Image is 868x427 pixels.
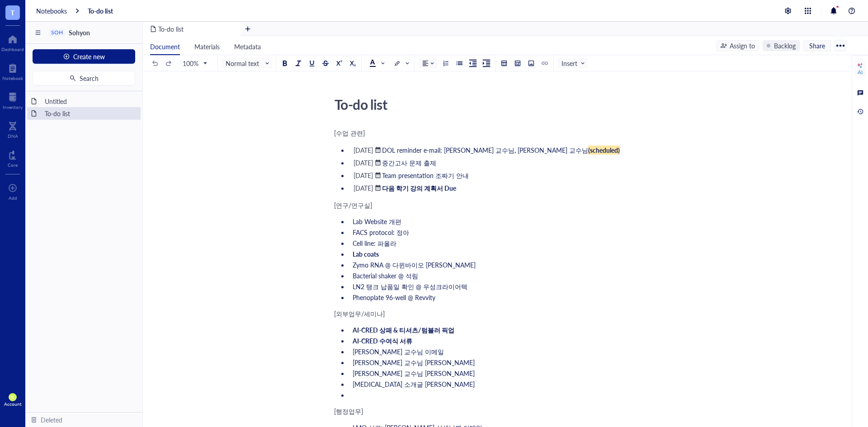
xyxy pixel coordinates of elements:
[354,159,373,167] div: [DATE]
[1,47,24,52] div: Dashboard
[382,183,456,192] span: 다음 학기 강의 계획서 Due
[353,217,401,226] span: Lab Website 개편
[88,7,113,15] a: To-do list
[334,128,365,137] span: [수업 관련]
[353,282,467,291] span: LN2 탱크 납품일 확인 @ 우성크라이어텍
[10,7,15,18] span: T
[41,415,62,425] div: Deleted
[3,90,23,110] a: Inventory
[9,195,17,201] div: Add
[334,309,385,318] span: [외부업무/세미나]
[382,158,436,167] span: 중간고사 문제 출제
[803,40,831,51] button: Share
[33,49,135,64] button: Create new
[588,145,620,155] span: (scheduled)
[8,148,18,168] a: Core
[382,171,469,180] span: Team presentation 조짜기 안내
[353,239,396,248] span: Cell line: 파올라
[73,53,105,60] span: Create new
[69,28,90,37] span: Sohyon
[226,59,270,67] span: Normal text
[353,358,475,367] span: [PERSON_NAME] 교수님 [PERSON_NAME]
[334,201,372,210] span: [연구/연구실]
[2,75,23,81] div: Notebook
[41,107,137,120] div: To-do list
[353,271,418,280] span: Bacterial shaker @ 석림
[353,325,454,334] span: AI-CRED 상패 & 티셔츠/텀블러 픽업
[353,347,444,356] span: [PERSON_NAME] 교수님 이메일
[353,228,409,237] span: FACS protocol: 정아
[774,41,796,51] div: Backlog
[354,146,373,154] div: [DATE]
[36,7,67,15] a: Notebooks
[809,42,825,50] span: Share
[234,42,261,51] span: Metadata
[8,119,18,139] a: DNA
[353,369,475,378] span: [PERSON_NAME] 교수님 [PERSON_NAME]
[4,401,22,407] div: Account
[3,104,23,110] div: Inventory
[382,145,588,155] span: DOL reminder e-mail: [PERSON_NAME] 교수님, [PERSON_NAME] 교수님
[10,395,14,400] span: SL
[353,249,379,258] span: Lab coats
[33,71,135,85] button: Search
[353,293,435,302] span: Phenoplate 96-well @ Revvity
[330,93,652,116] div: To-do list
[80,75,99,82] span: Search
[51,29,63,36] div: SOH
[353,380,475,389] span: [MEDICAL_DATA] 소개글 [PERSON_NAME]
[858,69,863,76] div: AI
[8,162,18,168] div: Core
[2,61,23,81] a: Notebook
[1,32,24,52] a: Dashboard
[334,407,363,416] span: [행정업무]
[561,59,585,67] span: Insert
[353,260,476,269] span: Zymo RNA @ 다윈바이오 [PERSON_NAME]
[730,41,755,51] div: Assign to
[353,336,412,345] span: AI-CRED 수여식 서류
[354,184,373,192] div: [DATE]
[354,171,373,179] div: [DATE]
[194,42,220,51] span: Materials
[8,133,18,139] div: DNA
[41,95,137,108] div: Untitled
[150,42,180,51] span: Document
[183,59,207,67] span: 100%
